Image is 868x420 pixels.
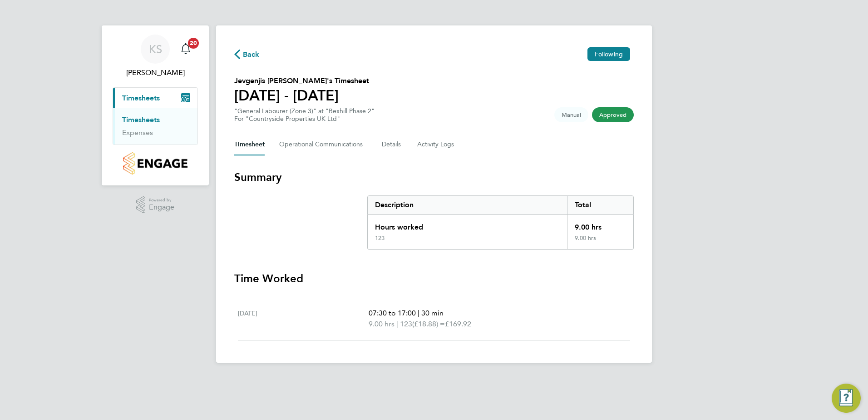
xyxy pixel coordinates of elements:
[375,235,385,242] div: 123
[234,48,260,60] button: Back
[149,43,162,55] span: KS
[567,235,633,249] div: 9.00 hrs
[123,152,187,175] img: countryside-properties-logo-retina.png
[136,196,175,214] a: Powered byEngage
[113,108,197,145] div: Timesheets
[113,152,198,175] a: Go to home page
[369,320,395,328] span: 9.00 hrs
[418,309,419,317] span: |
[234,107,375,123] div: "General Labourer (Zone 3)" at "Bexhill Phase 2"
[396,320,398,328] span: |
[113,35,198,78] a: KS[PERSON_NAME]
[587,47,630,61] button: Following
[421,309,444,317] span: 30 min
[234,75,369,86] h2: Jevgenjis [PERSON_NAME]'s Timesheet
[279,134,367,155] button: Operational Communications
[243,49,260,60] span: Back
[592,107,634,122] span: This timesheet has been approved.
[367,195,634,250] div: Summary
[113,88,197,108] button: Timesheets
[234,115,375,123] div: For "Countryside Properties UK Ltd"
[567,215,633,235] div: 9.00 hrs
[234,86,369,105] h1: [DATE] - [DATE]
[177,35,195,64] a: 20
[149,204,174,211] span: Engage
[234,170,634,341] section: Timesheet
[113,67,198,78] span: Kevin Shannon
[234,271,634,286] h3: Time Worked
[149,196,174,204] span: Powered by
[368,196,567,214] div: Description
[234,170,634,185] h3: Summary
[832,384,861,413] button: Engage Resource Center
[417,134,455,155] button: Activity Logs
[382,134,403,155] button: Details
[368,215,567,235] div: Hours worked
[445,320,471,328] span: £169.92
[369,309,416,317] span: 07:30 to 17:00
[234,134,265,155] button: Timesheet
[554,107,588,122] span: This timesheet was manually created.
[122,94,160,102] span: Timesheets
[595,50,623,58] span: Following
[412,320,445,328] span: (£18.88) =
[238,308,369,330] div: [DATE]
[567,196,633,214] div: Total
[122,115,160,124] a: Timesheets
[188,38,199,49] span: 20
[102,25,209,185] nav: Main navigation
[400,319,412,330] span: 123
[122,128,153,137] a: Expenses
